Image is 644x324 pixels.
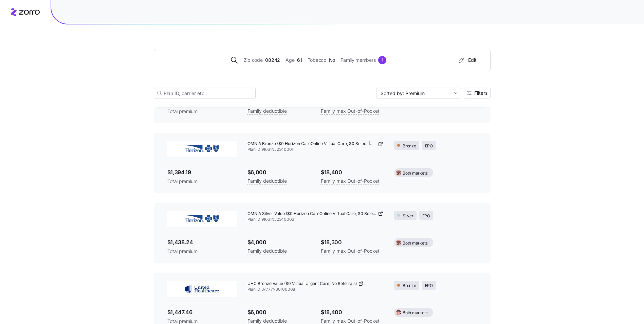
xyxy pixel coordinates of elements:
[341,56,375,64] span: Family members
[247,147,384,152] span: Plan ID: 91661NJ2340001
[247,247,287,255] span: Family deductible
[247,281,357,287] span: UHC Bronze Value ($0 Virtual Urgent Care, No Referrals)
[321,247,380,255] span: Family max Out-of-Pocket
[403,240,427,247] span: Both markets
[403,310,427,316] span: Both markets
[403,213,413,219] span: Silver
[474,91,487,95] span: Filters
[247,177,287,185] span: Family deductible
[425,143,433,149] span: EPO
[265,56,280,64] span: 08242
[403,170,427,177] span: Both markets
[286,56,294,64] span: Age
[329,56,335,64] span: No
[167,211,237,227] img: Horizon BlueCross BlueShield of New Jersey
[244,56,263,64] span: Zip code
[376,88,461,98] input: Sort by
[321,308,383,317] span: $18,400
[247,287,384,292] span: Plan ID: 37777NJ0100008
[422,213,430,219] span: EPO
[167,238,237,247] span: $1,438.24
[403,143,416,149] span: Bronze
[247,238,310,247] span: $4,000
[247,211,377,217] span: OMNIA Silver Value ($0 Horizon CareOnline Virtual Care, $0 Select [MEDICAL_DATA], No Referrals)
[247,217,384,222] span: Plan ID: 91661NJ2340006
[455,55,479,66] button: Edit
[321,107,380,115] span: Family max Out-of-Pocket
[247,308,310,317] span: $6,000
[167,178,237,185] span: Total premium
[403,283,416,289] span: Bronze
[308,56,326,64] span: Tobacco
[154,88,256,98] input: Plan ID, carrier etc.
[167,168,237,177] span: $1,394.19
[457,57,477,64] div: Edit
[321,177,380,185] span: Family max Out-of-Pocket
[167,281,237,297] img: UnitedHealthcare
[247,141,377,147] span: OMNIA Bronze ($0 Horizon CareOnline Virtual Care, $0 Select [MEDICAL_DATA], No Referrals)
[167,308,237,317] span: $1,447.46
[167,108,237,115] span: Total premium
[321,238,383,247] span: $18,300
[464,88,491,98] button: Filters
[247,168,310,177] span: $6,000
[247,107,287,115] span: Family deductible
[321,168,383,177] span: $18,400
[425,283,433,289] span: EPO
[378,56,386,64] div: 1
[167,248,237,255] span: Total premium
[167,141,237,157] img: Horizon BlueCross BlueShield of New Jersey
[297,56,302,64] span: 61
